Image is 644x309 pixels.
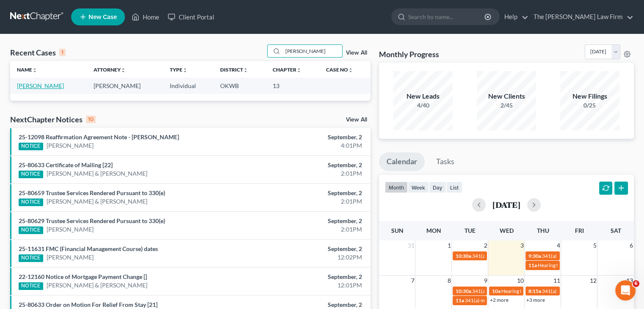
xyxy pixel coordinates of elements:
[629,240,634,251] span: 6
[575,227,583,234] span: Fri
[528,288,541,294] span: 8:15a
[391,227,403,234] span: Sun
[346,50,367,56] a: View All
[19,282,43,290] div: NOTICE
[253,141,362,150] div: 4:01PM
[464,227,475,234] span: Tue
[446,240,451,251] span: 1
[560,91,619,101] div: New Filings
[121,68,126,73] i: unfold_more
[516,276,524,286] span: 10
[86,116,96,123] div: 10
[446,182,462,193] button: list
[253,197,362,206] div: 2:01PM
[346,117,367,123] a: View All
[348,68,353,73] i: unfold_more
[429,182,446,193] button: day
[552,276,561,286] span: 11
[19,254,43,262] div: NOTICE
[477,101,536,110] div: 2/45
[455,253,471,259] span: 10:30a
[455,288,471,294] span: 10:30a
[472,288,553,294] span: 341(a) meeting for [PERSON_NAME]
[17,66,37,73] a: Nameunfold_more
[253,161,362,169] div: September, 2
[528,262,536,268] span: 11a
[19,189,165,196] a: 25-80659 Trustee Services Rendered Pursuant to 330(e)
[47,197,147,206] a: [PERSON_NAME] & [PERSON_NAME]
[519,240,524,251] span: 3
[253,301,362,309] div: September, 2
[483,276,488,286] span: 9
[10,114,96,124] div: NextChapter Notices
[536,227,549,234] span: Thu
[59,49,66,56] div: 1
[526,297,544,303] a: +3 more
[610,227,621,234] span: Sat
[410,276,415,286] span: 7
[87,78,163,94] td: [PERSON_NAME]
[615,280,636,301] iframe: Intercom live chat
[253,281,362,290] div: 12:01PM
[379,152,425,171] a: Calendar
[253,217,362,225] div: September, 2
[253,133,362,141] div: September, 2
[19,273,147,280] a: 22-12160 Notice of Mortgage Payment Change []
[253,253,362,262] div: 12:02PM
[589,276,597,286] span: 12
[19,199,43,206] div: NOTICE
[472,253,553,259] span: 341(a) meeting for [PERSON_NAME]
[477,91,536,101] div: New Clients
[19,301,158,308] a: 25-80633 Order on Motion For Relief From Stay [21]
[47,169,147,178] a: [PERSON_NAME] & [PERSON_NAME]
[220,66,248,73] a: Districtunfold_more
[47,225,94,234] a: [PERSON_NAME]
[560,101,619,110] div: 0/25
[253,169,362,178] div: 2:01PM
[253,189,362,197] div: September, 2
[556,240,561,251] span: 4
[94,66,126,73] a: Attorneyunfold_more
[19,133,179,141] a: 25-12098 Reaffirmation Agreement Note - [PERSON_NAME]
[385,182,408,193] button: month
[625,276,634,286] span: 13
[326,66,353,73] a: Case Nounfold_more
[283,45,342,57] input: Search by name...
[428,152,462,171] a: Tasks
[47,281,147,290] a: [PERSON_NAME] & [PERSON_NAME]
[47,253,94,262] a: [PERSON_NAME]
[393,101,453,110] div: 4/40
[592,240,597,251] span: 5
[32,68,37,73] i: unfold_more
[170,66,188,73] a: Typeunfold_more
[10,47,66,58] div: Recent Cases
[47,141,94,150] a: [PERSON_NAME]
[529,9,633,25] a: The [PERSON_NAME] Law Firm
[296,68,301,73] i: unfold_more
[489,297,508,303] a: +2 more
[464,297,591,303] span: 341(a) meeting for [PERSON_NAME] & [PERSON_NAME]
[455,297,464,303] span: 11a
[528,253,541,259] span: 9:30a
[88,14,117,20] span: New Case
[408,9,486,25] input: Search by name...
[633,280,639,287] span: 6
[393,91,453,101] div: New Leads
[483,240,488,251] span: 2
[19,143,43,150] div: NOTICE
[253,225,362,234] div: 2:01PM
[379,49,439,59] h3: Monthly Progress
[406,240,415,251] span: 31
[253,245,362,253] div: September, 2
[163,9,218,25] a: Client Portal
[19,226,43,234] div: NOTICE
[408,182,429,193] button: week
[272,66,301,73] a: Chapterunfold_more
[19,171,43,178] div: NOTICE
[19,245,158,252] a: 25-11631 FMC (Financial Management Course) dates
[499,227,513,234] span: Wed
[492,200,520,209] h2: [DATE]
[19,217,165,224] a: 25-80629 Trustee Services Rendered Pursuant to 330(e)
[17,82,64,89] a: [PERSON_NAME]
[446,276,451,286] span: 8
